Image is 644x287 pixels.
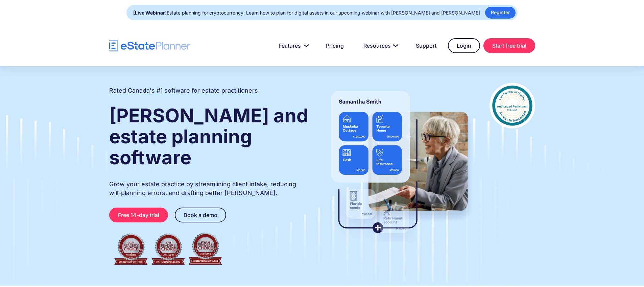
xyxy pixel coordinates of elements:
[448,38,480,53] a: Login
[175,208,226,222] a: Book a demo
[109,180,309,197] p: Grow your estate practice by streamlining client intake, reducing will-planning errors, and draft...
[109,86,258,95] h2: Rated Canada's #1 software for estate practitioners
[323,83,476,242] img: estate planner showing wills to their clients, using eState Planner, a leading estate planning so...
[109,104,308,169] strong: [PERSON_NAME] and estate planning software
[109,40,190,52] a: home
[133,8,480,18] div: Estate planning for cryptocurrency: Learn how to plan for digital assets in our upcoming webinar ...
[483,38,535,53] a: Start free trial
[109,208,168,222] a: Free 14-day trial
[133,10,167,16] strong: [Live Webinar]
[485,7,516,19] a: Register
[271,39,314,52] a: Features
[318,39,352,52] a: Pricing
[408,39,445,52] a: Support
[355,39,404,52] a: Resources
